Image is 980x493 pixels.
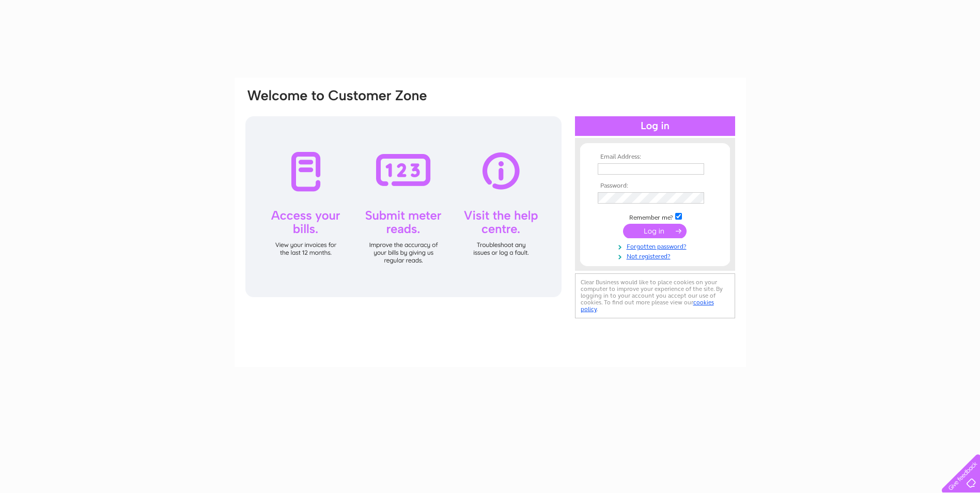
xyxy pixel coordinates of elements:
[581,299,714,313] a: cookies policy
[598,251,715,260] a: Not registered?
[575,273,735,318] div: Clear Business would like to place cookies on your computer to improve your experience of the sit...
[595,153,715,161] th: Email Address:
[623,224,687,238] input: Submit
[595,211,715,222] td: Remember me?
[595,182,715,190] th: Password:
[598,241,715,251] a: Forgotten password?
